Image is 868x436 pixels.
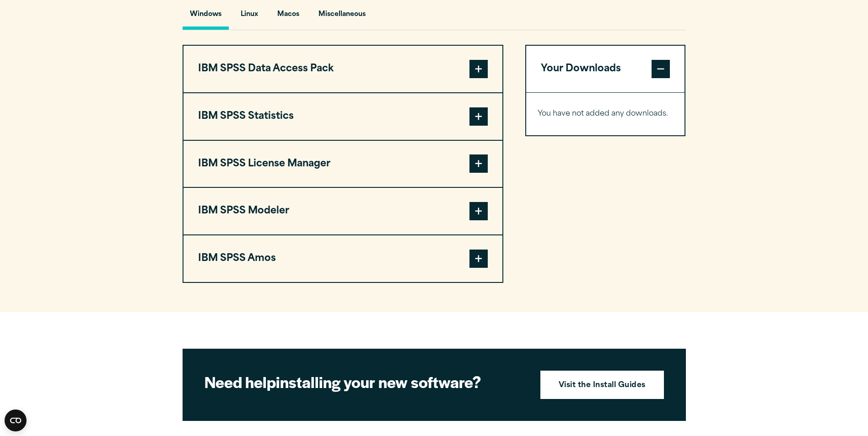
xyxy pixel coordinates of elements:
[540,371,664,399] a: Visit the Install Guides
[183,46,502,92] button: IBM SPSS Data Access Pack
[526,92,685,135] div: Your Downloads
[526,46,685,92] button: Your Downloads
[538,107,674,121] p: You have not added any downloads.
[205,371,276,393] strong: Need help
[183,141,502,187] button: IBM SPSS License Manager
[233,4,265,30] button: Linux
[5,409,27,431] button: Open CMP widget
[270,4,307,30] button: Macos
[183,235,502,282] button: IBM SPSS Amos
[311,4,373,30] button: Miscellaneous
[183,93,502,140] button: IBM SPSS Statistics
[183,4,229,30] button: Windows
[183,188,502,234] button: IBM SPSS Modeler
[205,372,525,392] h2: installing your new software?
[559,380,646,392] strong: Visit the Install Guides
